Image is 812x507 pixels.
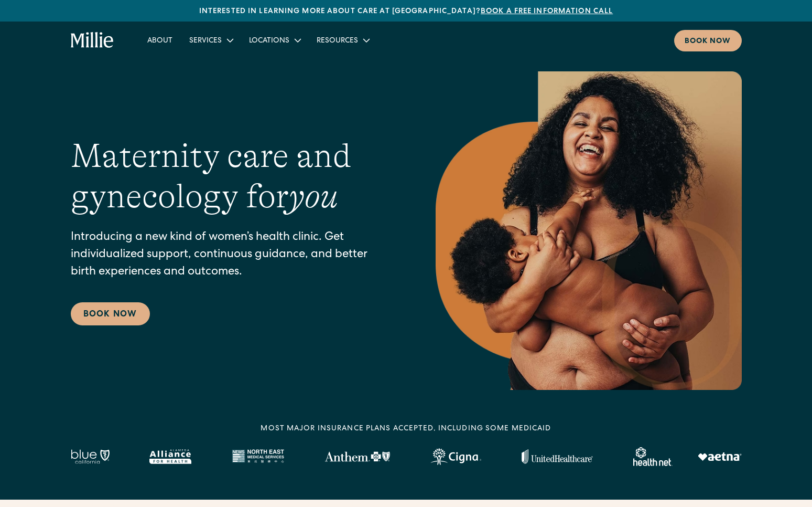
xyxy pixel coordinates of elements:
[317,36,358,47] div: Resources
[71,302,150,325] a: Book Now
[241,31,308,49] div: Locations
[232,449,284,464] img: North East Medical Services logo
[522,449,593,464] img: United Healthcare logo
[430,448,481,465] img: Cigna logo
[181,31,241,49] div: Services
[139,31,181,49] a: About
[71,136,394,217] h1: Maternity care and gynecology for
[261,424,551,435] div: MOST MAJOR INSURANCE PLANS ACCEPTED, INCLUDING some MEDICAID
[71,32,114,49] a: home
[685,36,731,47] div: Book now
[674,30,742,51] a: Book now
[71,449,110,464] img: Blue California logo
[633,447,673,466] img: Healthnet logo
[249,36,289,47] div: Locations
[698,452,742,461] img: Aetna logo
[436,71,742,390] img: Smiling mother with her baby in arms, celebrating body positivity and the nurturing bond of postp...
[481,8,613,15] a: Book a free information call
[149,449,191,464] img: Alameda Alliance logo
[189,36,222,47] div: Services
[308,31,377,49] div: Resources
[289,177,338,215] em: you
[324,451,390,462] img: Anthem Logo
[71,229,394,281] p: Introducing a new kind of women’s health clinic. Get individualized support, continuous guidance,...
